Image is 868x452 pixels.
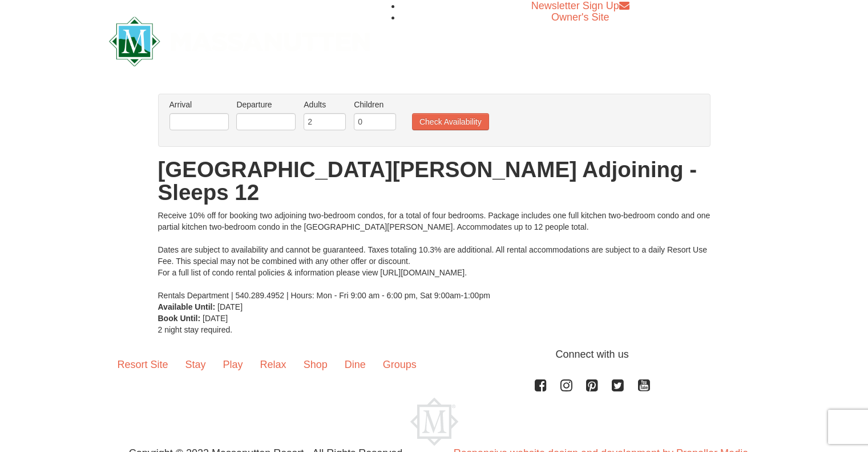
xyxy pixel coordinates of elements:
img: Massanutten Resort Logo [109,17,370,66]
strong: Available Until: [158,302,216,311]
label: Children [354,99,396,110]
a: Relax [252,347,295,382]
a: Resort Site [109,347,177,382]
div: Receive 10% off for booking two adjoining two-bedroom condos, for a total of four bedrooms. Packa... [158,210,710,301]
strong: Book Until: [158,314,201,323]
a: Dine [336,347,374,382]
p: Connect with us [109,347,760,362]
button: Check Availability [412,113,489,130]
label: Arrival [169,99,229,110]
a: Stay [177,347,215,382]
a: Owner's Site [551,11,609,23]
label: Departure [236,99,296,110]
h1: [GEOGRAPHIC_DATA][PERSON_NAME] Adjoining - Sleeps 12 [158,158,710,204]
span: 2 night stay required. [158,325,233,334]
a: Groups [374,347,425,382]
img: Massanutten Resort Logo [410,398,458,446]
span: [DATE] [203,314,228,323]
span: [DATE] [217,302,243,311]
a: Shop [295,347,336,382]
a: Massanutten Resort [109,26,370,53]
label: Adults [304,99,346,110]
a: Play [215,347,252,382]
